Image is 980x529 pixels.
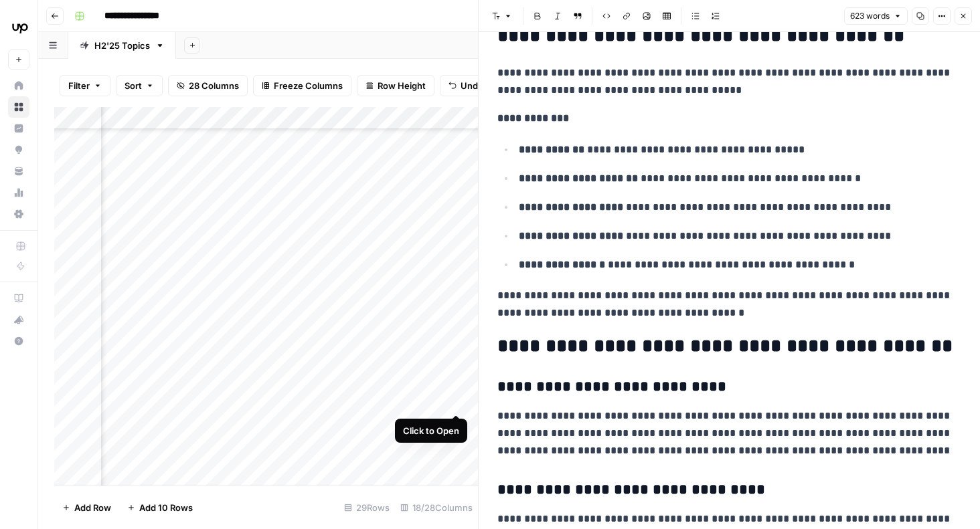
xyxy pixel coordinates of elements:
div: What's new? [9,310,29,330]
span: Add 10 Rows [139,501,193,514]
div: 18/28 Columns [395,497,478,518]
button: Sort [116,75,163,96]
button: Undo [440,75,492,96]
button: Add 10 Rows [119,497,201,518]
a: Insights [8,118,29,139]
button: What's new? [8,309,29,330]
a: AirOps Academy [8,288,29,309]
button: Row Height [357,75,434,96]
a: Opportunities [8,139,29,161]
a: Your Data [8,161,29,182]
span: Freeze Columns [274,79,343,92]
a: Browse [8,96,29,118]
button: Help + Support [8,330,29,352]
span: Filter [68,79,90,92]
button: Freeze Columns [253,75,351,96]
a: Usage [8,182,29,203]
a: H2'25 Topics [68,32,176,59]
button: 28 Columns [168,75,248,96]
div: Click to Open [403,424,459,437]
a: Settings [8,203,29,225]
img: Upwork Logo [8,15,32,39]
span: Add Row [74,501,111,514]
button: Filter [60,75,110,96]
span: 623 words [850,10,890,22]
button: 623 words [844,7,908,25]
span: Row Height [378,79,426,92]
div: H2'25 Topics [94,39,150,52]
span: Sort [125,79,142,92]
div: 29 Rows [339,497,395,518]
a: Home [8,75,29,96]
span: 28 Columns [189,79,239,92]
span: Undo [461,79,483,92]
button: Workspace: Upwork [8,11,29,44]
button: Add Row [54,497,119,518]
